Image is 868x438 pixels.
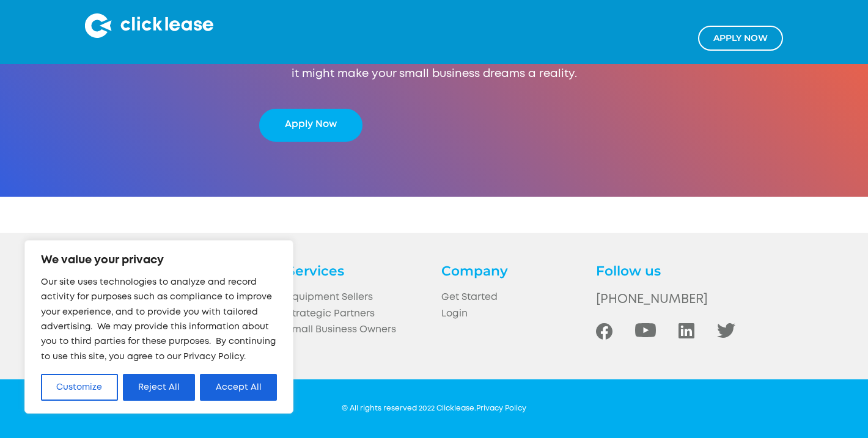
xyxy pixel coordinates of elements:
[596,290,736,310] a: [PHONE_NUMBER]
[41,374,118,401] button: Customize
[476,405,526,412] a: Privacy Policy
[41,253,277,268] p: We value your privacy
[441,290,581,305] a: Get Started
[24,240,293,414] div: We value your privacy
[123,374,196,401] button: Reject All
[85,13,213,38] img: Clicklease logo
[698,26,783,51] a: Apply NOw
[287,306,427,322] a: Strategic Partners
[717,323,735,338] img: Twitter Social Icon
[596,262,736,280] h4: Follow us
[200,374,277,401] button: Accept All
[441,262,581,280] h4: Company
[441,306,581,322] a: Login
[635,323,655,337] img: Youtube Social Icon
[259,109,362,142] a: Apply Now
[287,262,427,280] h4: Services
[596,323,612,340] img: Facebook Social icon
[287,290,427,305] a: Equipment Sellers
[679,323,694,338] img: LinkedIn Social Icon
[287,322,427,338] a: Small Business Owners
[342,403,526,414] div: © All rights reserved 2022 Clicklease.
[41,279,276,360] span: Our site uses technologies to analyze and record activity for purposes such as compliance to impr...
